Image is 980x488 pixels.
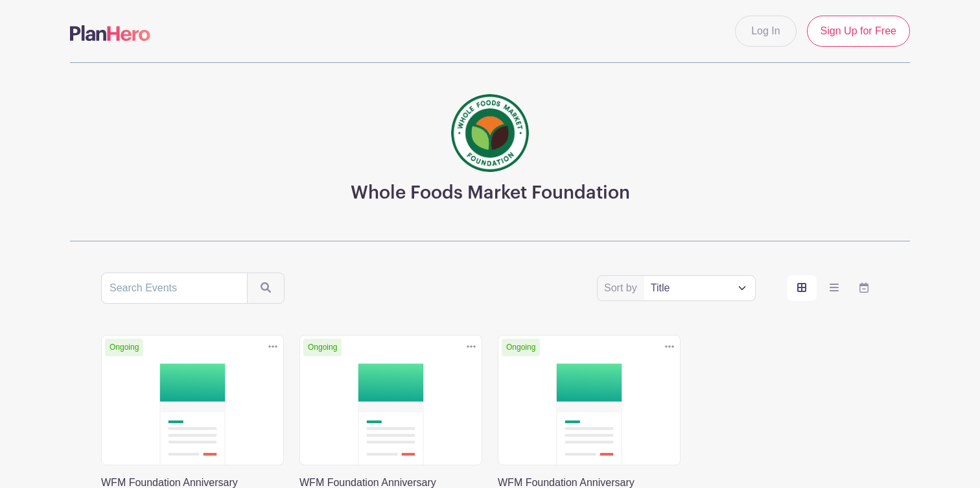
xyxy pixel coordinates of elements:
[735,16,796,47] a: Log In
[604,280,641,296] label: Sort by
[70,25,150,41] img: logo-507f7623f17ff9eddc593b1ce0a138ce2505c220e1c5a4e2b4648c50719b7d32.svg
[787,275,879,301] div: order and view
[807,16,910,47] a: Sign Up for Free
[101,273,248,304] input: Search Events
[351,182,630,204] h3: Whole Foods Market Foundation
[451,94,529,172] img: wfmf_primary_badge_4c.png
